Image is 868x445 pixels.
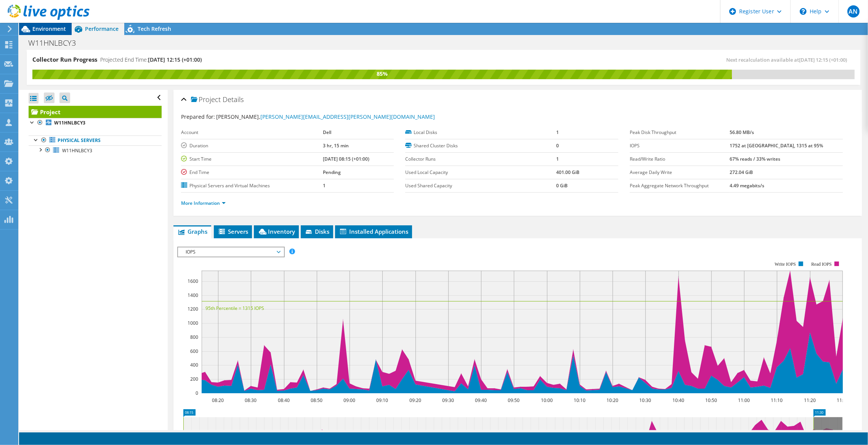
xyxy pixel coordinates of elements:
[245,397,257,404] text: 08:30
[541,397,553,404] text: 10:00
[705,397,717,404] text: 10:50
[188,292,198,298] text: 1400
[323,129,331,136] b: Dell
[800,8,807,15] svg: \n
[181,155,323,163] label: Start Time
[223,95,244,104] span: Details
[442,397,454,404] text: 09:30
[218,228,248,235] span: Servers
[343,397,355,404] text: 09:00
[799,56,847,63] span: [DATE] 12:15 (+01:00)
[25,39,88,47] h1: W11HNLBCY3
[323,169,341,175] b: Pending
[32,70,732,78] div: 85%
[339,228,408,235] span: Installed Applications
[62,147,92,154] span: W11HNLBCY3
[630,129,730,136] label: Peak Disk Throughput
[305,228,329,235] span: Disks
[32,25,66,32] span: Environment
[730,129,754,136] b: 56.80 MB/s
[205,305,264,311] text: 95th Percentile = 1315 IOPS
[556,142,559,149] b: 0
[405,169,556,176] label: Used Local Capacity
[188,278,198,284] text: 1600
[630,169,730,176] label: Average Daily Write
[29,106,162,118] a: Project
[556,182,568,189] b: 0 GiB
[29,118,162,128] a: W11HNLBCY3
[837,397,849,404] text: 11:30
[323,142,349,149] b: 3 hr, 15 min
[191,96,221,104] span: Project
[574,397,586,404] text: 10:10
[311,397,322,404] text: 08:50
[181,113,215,120] label: Prepared for:
[630,142,730,150] label: IOPS
[811,262,832,267] text: Read IOPS
[726,56,851,63] span: Next recalculation available at
[196,390,198,396] text: 0
[405,129,556,136] label: Local Disks
[54,120,85,126] b: W11HNLBCY3
[29,136,162,145] a: Physical Servers
[556,129,559,136] b: 1
[85,25,119,32] span: Performance
[258,228,295,235] span: Inventory
[409,397,421,404] text: 09:20
[190,348,198,354] text: 600
[260,113,435,120] a: [PERSON_NAME][EMAIL_ADDRESS][PERSON_NAME][DOMAIN_NAME]
[405,155,556,163] label: Collector Runs
[730,156,781,162] b: 67% reads / 33% writes
[278,397,290,404] text: 08:40
[738,397,750,404] text: 11:00
[190,376,198,382] text: 200
[630,182,730,190] label: Peak Aggregate Network Throughput
[148,56,202,63] span: [DATE] 12:15 (+01:00)
[630,155,730,163] label: Read/Write Ratio
[556,156,559,162] b: 1
[181,142,323,150] label: Duration
[188,320,198,326] text: 1000
[29,145,162,155] a: W11HNLBCY3
[190,334,198,340] text: 800
[181,182,323,190] label: Physical Servers and Virtual Machines
[639,397,651,404] text: 10:30
[216,113,435,120] span: [PERSON_NAME],
[182,247,280,257] span: IOPS
[730,182,765,189] b: 4.49 megabits/s
[847,5,860,18] span: AN
[323,156,369,162] b: [DATE] 08:15 (+01:00)
[771,397,783,404] text: 11:10
[138,25,171,32] span: Tech Refresh
[190,362,198,368] text: 400
[177,228,207,235] span: Graphs
[323,182,326,189] b: 1
[775,262,796,267] text: Write IOPS
[181,200,226,206] a: More Information
[188,306,198,312] text: 1200
[181,169,323,176] label: End Time
[730,142,823,149] b: 1752 at [GEOGRAPHIC_DATA], 1315 at 95%
[730,169,753,175] b: 272.04 GiB
[804,397,816,404] text: 11:20
[181,129,323,136] label: Account
[405,182,556,190] label: Used Shared Capacity
[212,397,224,404] text: 08:20
[508,397,520,404] text: 09:50
[405,142,556,150] label: Shared Cluster Disks
[672,397,684,404] text: 10:40
[100,56,202,64] h4: Projected End Time:
[556,169,579,175] b: 401.00 GiB
[606,397,618,404] text: 10:20
[475,397,487,404] text: 09:40
[376,397,388,404] text: 09:10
